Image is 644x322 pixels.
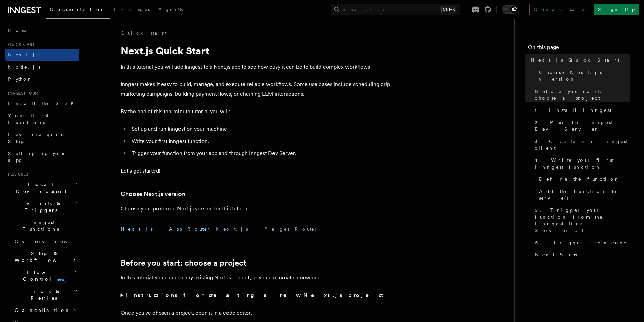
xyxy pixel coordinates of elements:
[5,128,79,147] a: Leveraging Steps
[535,239,627,246] span: 6. Trigger from code
[129,149,391,158] li: Trigger your function from your app and through Inngest Dev Server.
[12,288,73,301] span: Errors & Retries
[5,178,79,197] button: Local Development
[8,132,65,144] span: Leveraging Steps
[5,97,79,109] a: Install the SDK
[12,247,79,266] button: Steps & Workflows
[50,7,106,12] span: Documentation
[5,109,79,128] a: Your first Functions
[532,85,630,104] a: Before you start: choose a project
[8,113,48,125] span: Your first Functions
[502,5,518,14] button: Toggle dark mode
[535,119,630,132] span: 2. Run the Inngest Dev Server
[532,204,630,237] a: 5. Trigger your function from the Inngest Dev Server UI
[121,189,185,199] a: Choose Next.js version
[8,76,33,82] span: Python
[129,137,391,146] li: Write your first Inngest function.
[594,4,639,15] a: Sign Up
[331,4,460,15] button: Search...Ctrl+K
[5,73,79,85] a: Python
[8,27,27,34] span: Home
[5,42,35,47] span: Quick start
[121,80,391,99] p: Inngest makes it easy to build, manage, and execute reliable workflows. Some use cases include sc...
[532,135,630,154] a: 3. Create an Inngest client
[5,219,73,232] span: Inngest Functions
[8,151,66,163] span: Setting up your app
[5,197,79,216] button: Events & Triggers
[114,7,150,12] span: Examples
[535,157,630,170] span: 4. Write your first Inngest function
[536,173,630,185] a: Define the function
[12,307,70,314] span: Cancellation
[528,54,630,66] a: Next.js Quick Start
[12,269,74,282] span: Flow Control
[5,216,79,235] button: Inngest Functions
[216,222,318,237] button: Next.js - Pages Router
[5,181,74,195] span: Local Development
[5,24,79,36] a: Home
[121,166,391,176] p: Let's get started!
[154,2,198,18] a: AgentKit
[12,250,75,264] span: Steps & Workflows
[5,61,79,73] a: Node.js
[539,188,630,201] span: Add the function to serve()
[8,64,40,70] span: Node.js
[535,138,630,151] span: 3. Create an Inngest client
[110,2,154,18] a: Examples
[535,88,630,101] span: Before you start: choose a project
[532,237,630,249] a: 6. Trigger from code
[121,107,391,116] p: By the end of this ten-minute tutorial you will:
[535,107,611,114] span: 1. Install Inngest
[12,266,79,285] button: Flow Controlnew
[532,249,630,261] a: Next Steps
[55,276,66,283] span: new
[121,222,211,237] button: Next.js - App Router
[5,147,79,166] a: Setting up your app
[441,6,456,13] kbd: Ctrl+K
[12,285,79,304] button: Errors & Retries
[46,2,110,19] a: Documentation
[5,91,38,96] span: Inngest tour
[532,104,630,116] a: 1. Install Inngest
[536,185,630,204] a: Add the function to serve()
[529,4,591,15] a: Contact sales
[121,308,391,318] p: Once you've chosen a project, open it in a code editor.
[15,239,84,244] span: Overview
[528,43,630,54] h4: On this page
[12,235,79,247] a: Overview
[126,292,386,298] strong: Instructions for creating a new Next.js project
[535,251,577,258] span: Next Steps
[531,57,619,64] span: Next.js Quick Start
[5,49,79,61] a: Next.js
[121,30,167,36] a: Quick start
[129,124,391,134] li: Set up and run Inngest on your machine.
[121,291,391,300] summary: Instructions for creating a new Next.js project
[532,116,630,135] a: 2. Run the Inngest Dev Server
[535,207,630,234] span: 5. Trigger your function from the Inngest Dev Server UI
[536,66,630,85] a: Choose Next.js version
[12,304,79,316] button: Cancellation
[121,258,246,268] a: Before you start: choose a project
[158,7,194,12] span: AgentKit
[532,154,630,173] a: 4. Write your first Inngest function
[5,200,74,214] span: Events & Triggers
[539,69,630,82] span: Choose Next.js version
[539,176,620,182] span: Define the function
[121,273,391,282] p: In this tutorial you can use any existing Next.js project, or you can create a new one.
[8,101,78,106] span: Install the SDK
[121,204,391,214] p: Choose your preferred Next.js version for this tutorial:
[121,62,391,72] p: In this tutorial you will add Inngest to a Next.js app to see how easy it can be to build complex...
[121,45,391,57] h1: Next.js Quick Start
[8,52,40,57] span: Next.js
[5,172,28,177] span: Features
